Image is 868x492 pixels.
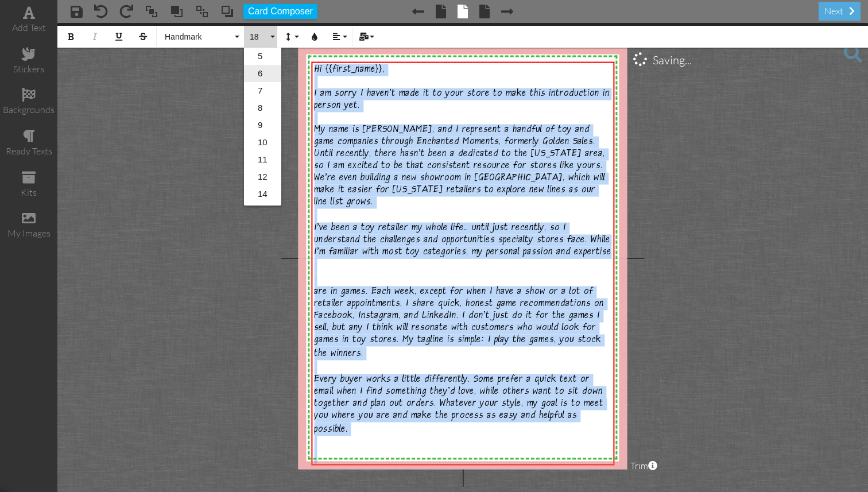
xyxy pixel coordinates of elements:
div: next [819,2,861,21]
button: Italic (⌘I) [84,26,106,48]
button: Strikethrough (⌘S) [132,26,154,48]
a: 9 [244,117,281,134]
a: 10 [244,134,281,151]
span: are in games. Each week, except for when I have a show or a lot of retailer appointments, I share... [314,286,604,361]
span: My name is [PERSON_NAME], and I represent a handful of toy and game companies through Enchanted M... [314,125,605,209]
button: Colors [304,26,325,48]
span: ​ [314,374,603,436]
button: Line Height [280,26,301,48]
span: Every buyer works a little differently. Some prefer a quick text or email when I find something t... [314,374,603,436]
a: 7 [244,82,281,99]
span: Handmark [164,32,232,42]
button: Underline (⌘U) [108,26,130,48]
div: 18 [244,48,281,206]
span: Trim [630,459,657,472]
a: 12 [244,168,281,185]
a: 16 [244,203,281,220]
a: 6 [244,65,281,82]
a: 8 [244,99,281,117]
button: Bold (⌘B) [60,26,82,48]
button: Card Composer [243,4,317,19]
a: 5 [244,48,281,65]
button: Handmark [159,26,242,48]
button: Align [328,26,350,48]
a: 14 [244,185,281,203]
span: 18 [249,32,268,42]
span: I am sorry I haven't made it to your store to make this introduction in person yet. [314,88,610,113]
button: 18 [244,26,277,48]
span: I've been a toy retailer my whole life... until just recently, so I understand the challenges and... [314,223,611,259]
a: 11 [244,151,281,168]
span: Hi {{first_name}}, [314,64,385,76]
